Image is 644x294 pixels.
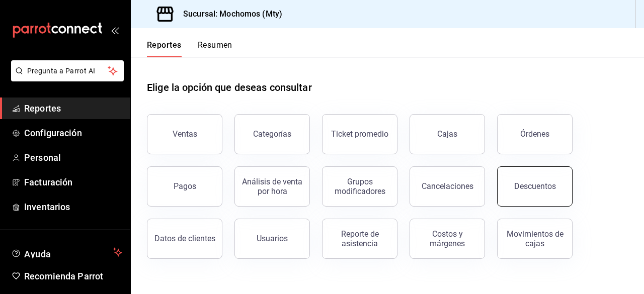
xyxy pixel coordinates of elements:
div: Grupos modificadores [329,177,391,196]
h3: Sucursal: Mochomos (Mty) [175,8,282,20]
div: Movimientos de cajas [504,229,566,248]
button: open_drawer_menu [111,26,119,34]
button: Categorías [234,114,310,154]
button: Ticket promedio [322,114,397,154]
span: Facturación [24,175,122,189]
button: Pregunta a Parrot AI [11,60,124,81]
span: Inventarios [24,200,122,214]
div: Órdenes [520,129,549,139]
button: Resumen [198,40,232,57]
div: Ventas [173,129,197,139]
span: Personal [24,151,122,164]
span: Configuración [24,126,122,140]
button: Reportes [147,40,182,57]
span: Recomienda Parrot [24,269,122,283]
button: Descuentos [497,166,573,207]
div: Reporte de asistencia [329,229,391,248]
div: navigation tabs [147,40,232,57]
span: Reportes [24,102,122,115]
span: Pregunta a Parrot AI [27,66,108,76]
div: Costos y márgenes [416,229,478,248]
span: Ayuda [24,246,109,258]
button: Grupos modificadores [322,166,397,207]
div: Categorías [253,129,291,139]
div: Usuarios [257,234,288,243]
div: Pagos [174,181,196,191]
div: Análisis de venta por hora [241,177,303,196]
button: Costos y márgenes [410,219,485,259]
div: Descuentos [514,181,556,191]
button: Pagos [147,166,222,207]
button: Movimientos de cajas [497,219,573,259]
button: Usuarios [234,219,310,259]
button: Reporte de asistencia [322,219,397,259]
button: Órdenes [497,114,573,154]
div: Cancelaciones [422,181,473,191]
button: Datos de clientes [147,219,222,259]
div: Ticket promedio [331,129,388,139]
div: Cajas [437,129,457,139]
button: Cancelaciones [410,166,485,207]
button: Ventas [147,114,222,154]
div: Datos de clientes [154,234,215,243]
button: Cajas [410,114,485,154]
h1: Elige la opción que deseas consultar [147,80,312,95]
button: Análisis de venta por hora [234,166,310,207]
a: Pregunta a Parrot AI [7,73,124,83]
